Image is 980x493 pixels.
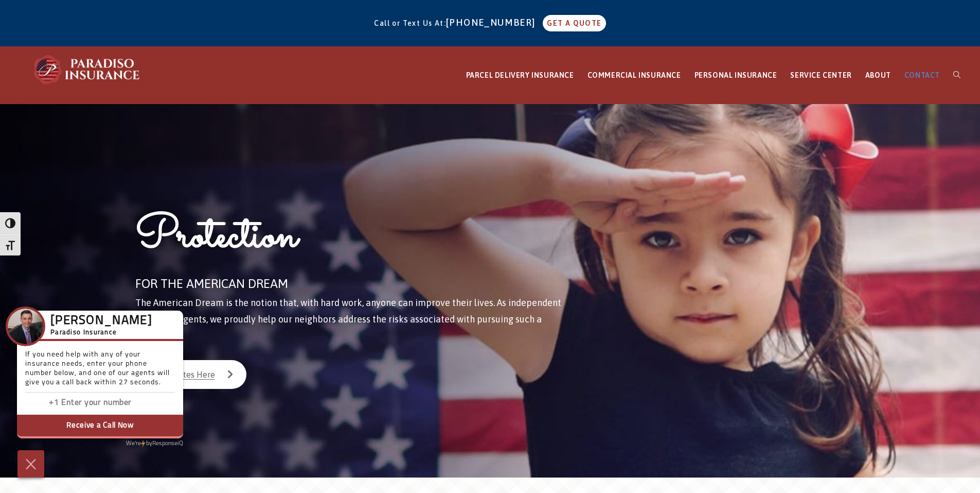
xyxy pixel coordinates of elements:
[135,297,561,342] span: The American Dream is the notion that, with hard work, anyone can improve their lives. As indepen...
[30,396,61,411] input: Enter country code
[135,207,566,273] h1: Protection
[790,71,851,79] span: SERVICE CENTER
[865,71,891,79] span: ABOUT
[8,309,43,344] img: Company Icon
[904,71,940,79] span: CONTACT
[587,71,681,79] span: COMMERCIAL INSURANCE
[23,456,39,472] img: Cross icon
[898,47,947,104] a: CONTACT
[61,396,164,411] input: Enter phone number
[859,47,898,104] a: ABOUT
[126,440,183,447] a: We'rePowered by iconbyResponseiQ
[466,71,574,79] span: PARCEL DELIVERY INSURANCE
[446,17,541,28] a: [PHONE_NUMBER]
[17,415,183,438] button: Receive a Call Now
[688,47,784,104] a: PERSONAL INSURANCE
[135,360,246,389] a: Start Quotes Here
[141,439,146,448] img: Powered by icon
[374,19,446,27] span: Call or Text Us At:
[459,47,581,104] a: PARCEL DELIVERY INSURANCE
[135,277,288,291] span: FOR THE AMERICAN DREAM
[31,54,144,85] img: Paradiso Insurance
[25,350,175,393] p: If you need help with any of your insurance needs, enter your phone number below, and one of our ...
[581,47,688,104] a: COMMERCIAL INSURANCE
[783,47,858,104] a: SERVICE CENTER
[50,327,152,338] h5: Paradiso Insurance
[126,440,152,447] span: We're by
[50,317,152,326] h3: [PERSON_NAME]
[694,71,777,79] span: PERSONAL INSURANCE
[543,15,605,31] a: GET A QUOTE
